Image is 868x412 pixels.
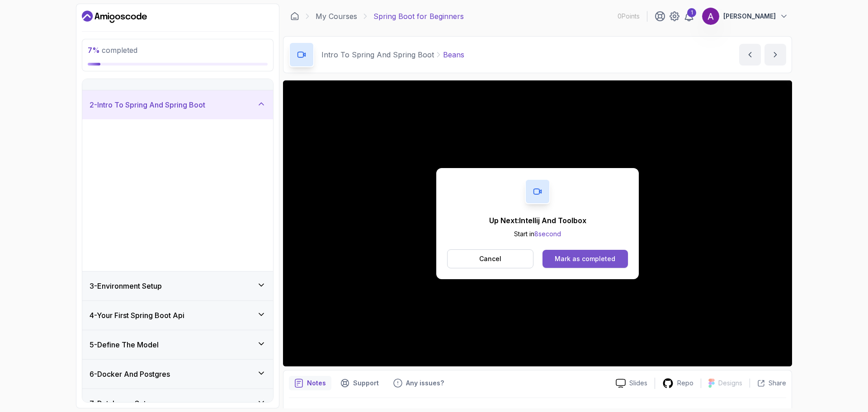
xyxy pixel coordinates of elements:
img: user profile image [702,8,719,25]
button: Mark as completed [542,250,628,268]
button: 2-Intro To Spring And Spring Boot [82,90,273,119]
button: Support button [335,376,384,390]
div: 1 [687,8,696,17]
h3: 7 - Databases Setup [90,398,155,409]
p: Designs [718,379,742,388]
a: Dashboard [290,12,299,21]
button: Feedback button [388,376,449,390]
button: Cancel [447,249,533,268]
h3: 4 - Your First Spring Boot Api [90,310,184,321]
p: 0 Points [618,12,640,21]
h3: 5 - Define The Model [90,339,159,350]
p: [PERSON_NAME] [723,12,776,21]
button: 3-Environment Setup [82,272,273,300]
button: notes button [289,376,331,390]
button: Share [750,379,786,388]
span: 8 second [534,230,561,238]
h3: 6 - Docker And Postgres [90,369,170,379]
button: 6-Docker And Postgres [82,360,273,389]
button: next content [764,44,786,66]
p: Any issues? [406,379,444,388]
p: Beans [443,49,464,60]
a: 1 [684,11,694,22]
p: Repo [677,379,693,388]
p: Spring Boot for Beginners [373,11,464,22]
span: 7 % [88,46,100,55]
a: Dashboard [82,9,147,24]
button: 5-Define The Model [82,330,273,359]
a: Slides [609,379,655,388]
a: Repo [655,378,701,389]
button: previous content [739,44,761,66]
a: My Courses [316,11,357,22]
p: Share [769,379,786,388]
p: Support [353,379,379,388]
p: Up Next: Intellij And Toolbox [489,215,586,226]
button: 4-Your First Spring Boot Api [82,301,273,330]
p: Start in [489,229,586,239]
p: Intro To Spring And Spring Boot [321,49,434,60]
p: Slides [629,379,647,388]
span: completed [88,46,137,55]
h3: 3 - Environment Setup [90,281,162,291]
p: Cancel [479,254,501,263]
p: Notes [307,379,326,388]
h3: 2 - Intro To Spring And Spring Boot [90,99,205,110]
button: user profile image[PERSON_NAME] [702,7,788,25]
div: Mark as completed [555,254,615,263]
iframe: 5 - Beans [283,80,792,366]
